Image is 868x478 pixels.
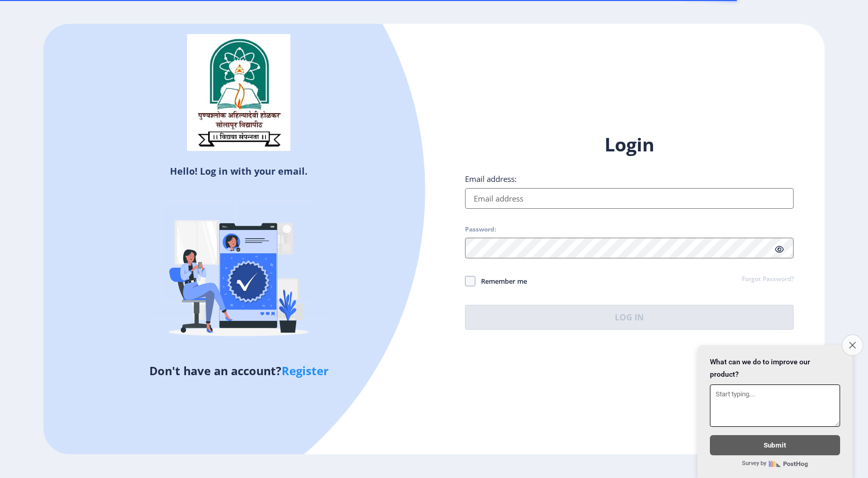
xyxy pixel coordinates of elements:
h1: Login [465,132,794,157]
img: Verified-rafiki.svg [148,181,329,362]
span: Remember me [475,275,527,287]
h5: Don't have an account? [51,362,426,379]
label: Email address: [465,174,517,184]
a: Register [282,363,329,378]
input: Email address [465,188,794,209]
img: sulogo.png [187,34,290,151]
button: Log In [465,305,794,330]
label: Password: [465,225,496,234]
a: Forgot Password? [742,275,794,284]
